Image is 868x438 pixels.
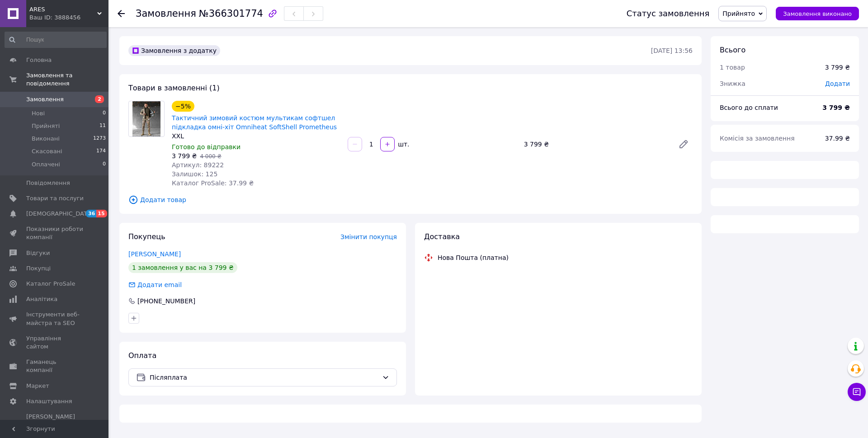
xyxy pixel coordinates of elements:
div: Додати email [137,280,183,289]
span: Комісія за замовлення [720,135,795,142]
span: Відгуки [26,249,50,257]
span: Головна [26,56,52,64]
div: Нова Пошта (платна) [435,253,511,262]
span: Виконані [32,135,60,143]
span: Гаманець компанії [26,358,84,374]
span: Замовлення та повідомлення [26,71,108,88]
span: Покупці [26,264,51,273]
span: Нові [32,109,45,118]
span: 4 000 ₴ [200,153,221,160]
span: №366301774 [199,8,263,19]
div: шт. [396,140,410,149]
span: 1273 [93,135,106,143]
span: 37.99 ₴ [825,135,850,142]
span: Замовлення [26,95,64,104]
div: Додати email [127,280,183,289]
span: Прийняті [32,122,60,130]
span: Знижка [720,80,745,87]
span: Доставка [424,232,460,241]
span: [DEMOGRAPHIC_DATA] [26,210,93,218]
span: Управління сайтом [26,334,84,351]
span: Артикул: 89222 [172,161,224,169]
span: 0 [103,160,106,169]
div: Замовлення з додатку [128,45,220,56]
span: Маркет [26,382,49,390]
span: Покупець [128,232,165,241]
span: Показники роботи компанії [26,225,84,241]
span: Каталог ProSale [26,280,75,288]
input: Пошук [5,32,107,48]
span: ARES [29,5,97,14]
span: Замовлення [136,8,196,19]
div: Статус замовлення [627,9,710,18]
div: [PHONE_NUMBER] [137,297,196,306]
span: 3 799 ₴ [172,152,197,160]
span: 0 [103,109,106,118]
img: Тактичний зимовий костюм мультикам софтшел підкладка омні-хіт Omniheat SoftShell Prometheus [132,101,160,137]
span: Каталог ProSale: 37.99 ₴ [172,179,254,187]
span: Товари та послуги [26,194,84,203]
button: Чат з покупцем [848,383,866,401]
time: [DATE] 13:56 [651,47,693,54]
a: [PERSON_NAME] [128,250,181,258]
div: 3 799 ₴ [520,138,671,151]
span: Додати товар [128,195,693,205]
span: Повідомлення [26,179,70,187]
div: 3 799 ₴ [825,63,850,72]
span: Готово до відправки [172,143,241,151]
div: Ваш ID: 3888456 [29,14,108,22]
span: 174 [96,147,106,155]
span: Інструменти веб-майстра та SEO [26,311,84,327]
span: 36 [86,210,96,217]
span: Післяплата [150,372,378,382]
b: 3 799 ₴ [822,104,850,111]
span: Змінити покупця [340,233,397,240]
div: −5% [172,101,194,112]
span: Додати [825,80,850,87]
span: Всього [720,46,745,54]
a: Редагувати [675,135,693,153]
div: 1 замовлення у вас на 3 799 ₴ [128,262,237,273]
span: [PERSON_NAME] та рахунки [26,413,84,438]
button: Замовлення виконано [776,7,859,20]
span: Аналітика [26,295,57,303]
span: Прийнято [722,10,755,17]
span: Замовлення виконано [783,10,852,17]
div: Повернутися назад [118,9,125,18]
span: Скасовані [32,147,62,155]
span: 15 [96,210,107,217]
span: Всього до сплати [720,104,778,111]
span: Залишок: 125 [172,170,217,178]
span: Оплачені [32,160,60,169]
a: Тактичний зимовий костюм мультикам софтшел підкладка омні-хіт Omniheat SoftShell Prometheus [172,114,337,131]
span: Оплата [128,351,156,360]
span: Товари в замовленні (1) [128,84,220,92]
span: 2 [95,95,104,103]
span: 11 [99,122,106,130]
div: XXL [172,132,340,141]
span: Налаштування [26,397,72,405]
span: 1 товар [720,64,745,71]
